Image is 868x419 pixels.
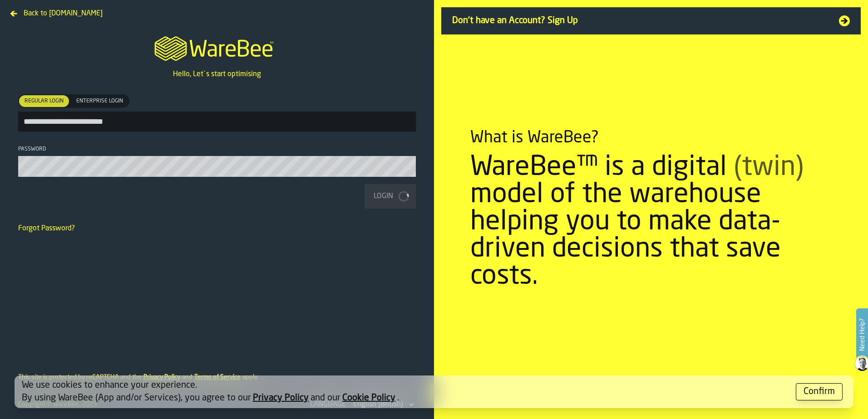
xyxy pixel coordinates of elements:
[18,225,75,232] a: Forgot Password?
[342,394,395,403] a: Cookie Policy
[452,15,828,27] span: Don't have an Account? Sign Up
[18,156,416,177] input: button-toolbar-Password
[253,394,309,403] a: Privacy Policy
[146,25,287,69] a: logo-header
[734,154,804,181] span: (twin)
[18,146,416,152] div: Password
[173,69,261,80] p: Hello, Let`s start optimising
[370,191,397,202] div: Login
[470,154,832,290] div: WareBee™ is a digital model of the warehouse helping you to make data-driven decisions that save ...
[18,94,416,132] label: button-toolbar-[object Object]
[73,97,127,105] span: Enterprise Login
[857,309,867,360] label: Need Help?
[796,383,843,400] button: button-
[18,112,416,132] input: button-toolbar-[object Object]
[71,95,128,107] div: thumb
[15,375,853,408] div: alert-[object Object]
[18,94,70,108] label: button-switch-multi-Regular Login
[365,184,416,209] button: button-Login
[24,8,103,19] span: Back to [DOMAIN_NAME]
[22,379,789,404] div: We use cookies to enhance your experience. By using WareBee (App and/or Services), you agree to o...
[804,385,835,398] div: Confirm
[470,129,599,147] div: What is WareBee?
[441,7,861,34] a: Don't have an Account? Sign Up
[7,7,106,15] a: Back to [DOMAIN_NAME]
[403,163,414,172] button: button-toolbar-Password
[19,95,69,107] div: thumb
[18,146,416,177] label: button-toolbar-Password
[70,94,129,108] label: button-switch-multi-Enterprise Login
[21,97,67,105] span: Regular Login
